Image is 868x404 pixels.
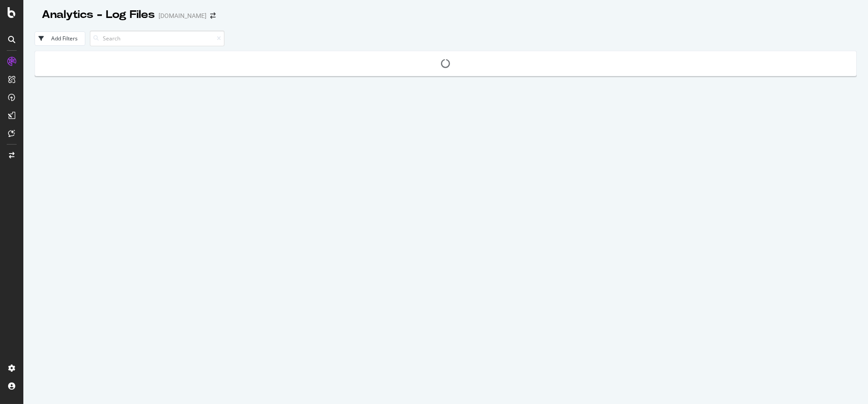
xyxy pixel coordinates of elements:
input: Search [90,31,225,46]
div: [DOMAIN_NAME] [159,11,207,20]
div: arrow-right-arrow-left [210,13,216,19]
button: Add Filters [35,31,85,46]
div: Analytics - Log Files [42,7,155,22]
div: Add Filters [51,35,78,42]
